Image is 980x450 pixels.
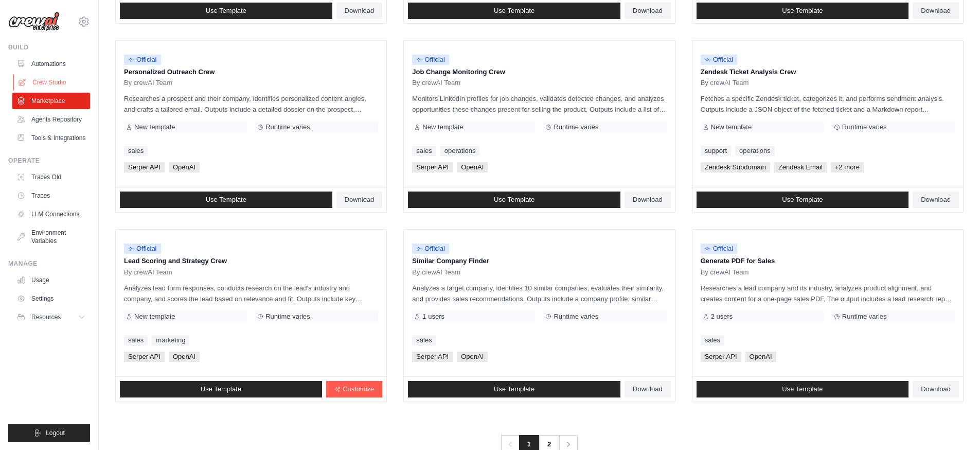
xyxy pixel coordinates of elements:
span: Zendesk Email [774,162,827,172]
p: Personalized Outreach Crew [124,67,378,77]
span: By crewAI Team [124,268,172,276]
div: Build [8,43,90,51]
a: Download [336,3,383,19]
a: Usage [12,272,90,288]
span: OpenAI [457,162,488,172]
span: OpenAI [745,352,776,362]
span: By crewAI Team [412,79,460,87]
span: OpenAI [169,162,200,172]
span: Runtime varies [842,313,887,321]
span: Zendesk Subdomain [701,162,770,172]
span: New template [134,313,175,321]
span: +2 more [831,162,864,172]
span: Resources [31,313,61,321]
span: Official [701,244,738,254]
span: Use Template [494,7,534,15]
span: Use Template [201,385,241,393]
a: LLM Connections [12,206,90,222]
p: Generate PDF for Sales [701,256,955,266]
p: Researches a prospect and their company, identifies personalized content angles, and crafts a tai... [124,93,378,115]
span: Download [633,7,663,15]
span: Download [921,7,951,15]
span: Download [345,7,375,15]
span: Use Template [782,7,823,15]
span: Download [633,385,663,393]
span: Download [921,196,951,204]
a: Tools & Integrations [12,130,90,146]
span: Use Template [494,196,534,204]
span: Official [701,55,738,65]
a: sales [412,335,436,345]
a: support [701,146,731,156]
button: Logout [8,424,90,442]
span: Serper API [701,352,741,362]
a: Use Template [408,3,620,19]
span: Download [345,196,375,204]
p: Analyzes a target company, identifies 10 similar companies, evaluates their similarity, and provi... [412,283,666,304]
a: sales [412,146,436,156]
span: OpenAI [169,352,200,362]
p: Zendesk Ticket Analysis Crew [701,67,955,77]
span: Runtime varies [842,123,887,131]
a: Use Template [697,3,909,19]
a: Download [625,192,671,208]
a: Use Template [408,192,620,208]
a: Traces Old [12,169,90,185]
span: 2 users [711,313,733,321]
span: 1 users [422,313,444,321]
span: Use Template [206,196,246,204]
p: Analyzes lead form responses, conducts research on the lead's industry and company, and scores th... [124,283,378,304]
span: New template [134,123,175,131]
span: Serper API [412,352,453,362]
a: Crew Studio [13,74,91,91]
a: Use Template [120,381,322,397]
p: Fetches a specific Zendesk ticket, categorizes it, and performs sentiment analysis. Outputs inclu... [701,93,955,115]
a: Marketplace [12,93,90,109]
a: sales [124,146,148,156]
a: Traces [12,187,90,204]
a: Download [336,192,383,208]
a: Use Template [697,192,909,208]
span: By crewAI Team [701,268,749,276]
a: Settings [12,290,90,307]
a: Download [913,381,959,397]
a: Download [625,381,671,397]
span: Download [921,385,951,393]
span: Serper API [124,352,165,362]
div: Manage [8,259,90,268]
span: Official [412,55,449,65]
a: Download [625,3,671,19]
span: Use Template [782,385,823,393]
a: Download [913,192,959,208]
span: New template [711,123,752,131]
span: By crewAI Team [701,79,749,87]
p: Lead Scoring and Strategy Crew [124,256,378,266]
a: Environment Variables [12,224,90,249]
span: Use Template [782,196,823,204]
a: Use Template [408,381,620,397]
span: New template [422,123,463,131]
span: Runtime varies [265,123,310,131]
a: Automations [12,56,90,72]
a: Use Template [120,3,332,19]
span: By crewAI Team [412,268,460,276]
a: sales [701,335,724,345]
img: Logo [8,12,60,31]
p: Job Change Monitoring Crew [412,67,666,77]
div: Operate [8,157,90,165]
p: Similar Company Finder [412,256,666,266]
span: Use Template [206,7,246,15]
span: Runtime varies [265,313,310,321]
a: sales [124,335,148,345]
a: operations [735,146,775,156]
span: Use Template [494,385,534,393]
span: Serper API [412,162,453,172]
span: Serper API [124,162,165,172]
span: Official [412,244,449,254]
a: Agents Repository [12,111,90,128]
a: Download [913,3,959,19]
span: Official [124,55,161,65]
span: By crewAI Team [124,79,172,87]
a: Customize [326,381,382,397]
span: OpenAI [457,352,488,362]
